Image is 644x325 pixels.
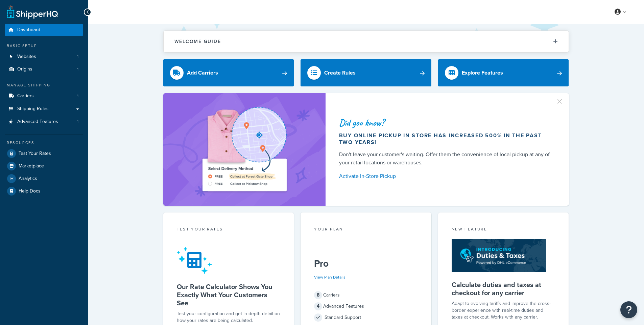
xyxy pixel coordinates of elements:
[183,103,306,196] img: ad-shirt-map-b0359fc47e01cab431d101c4b569394f6a03f54285957d908178d52f29eb9668.png
[438,59,569,86] a: Explore Features
[19,188,41,194] span: Help Docs
[314,291,322,299] span: 8
[324,68,356,78] div: Create Rules
[5,147,83,160] a: Test Your Rates
[314,313,418,322] div: Standard Support
[314,274,345,280] a: View Plan Details
[462,68,503,78] div: Explore Features
[5,160,83,172] a: Marketplace
[5,185,83,197] a: Help Docs
[301,59,431,86] a: Create Rules
[5,90,83,102] li: Carriers
[163,59,294,86] a: Add Carriers
[5,24,83,36] a: Dashboard
[164,31,569,52] button: Welcome Guide
[5,116,83,128] li: Advanced Features
[5,172,83,185] a: Analytics
[5,63,83,76] li: Origins
[452,300,555,321] p: Adapt to evolving tariffs and improve the cross-border experience with real-time duties and taxes...
[77,66,78,72] span: 1
[187,68,218,78] div: Add Carriers
[314,226,418,234] div: Your Plan
[314,302,322,310] span: 4
[77,119,78,125] span: 1
[5,116,83,128] a: Advanced Features1
[19,163,44,169] span: Marketplace
[5,50,83,63] li: Websites
[19,176,37,182] span: Analytics
[5,103,83,115] a: Shipping Rules
[17,93,34,99] span: Carriers
[19,151,51,157] span: Test Your Rates
[17,54,36,60] span: Websites
[77,54,78,60] span: 1
[17,66,32,72] span: Origins
[620,301,637,318] button: Open Resource Center
[452,281,555,297] h5: Calculate duties and taxes at checkout for any carrier
[339,132,553,146] div: Buy online pickup in store has increased 500% in the past two years!
[17,27,40,33] span: Dashboard
[177,283,281,307] h5: Our Rate Calculator Shows You Exactly What Your Customers See
[339,171,553,181] a: Activate In-Store Pickup
[452,226,555,234] div: New Feature
[5,140,83,146] div: Resources
[174,39,221,44] h2: Welcome Guide
[77,93,78,99] span: 1
[5,50,83,63] a: Websites1
[5,82,83,88] div: Manage Shipping
[17,106,49,112] span: Shipping Rules
[177,226,281,234] div: Test your rates
[339,150,553,167] div: Don't leave your customer's waiting. Offer them the convenience of local pickup at any of your re...
[5,90,83,102] a: Carriers1
[314,290,418,300] div: Carriers
[5,43,83,49] div: Basic Setup
[314,258,418,269] h5: Pro
[5,63,83,76] a: Origins1
[314,302,418,311] div: Advanced Features
[339,118,553,127] div: Did you know?
[17,119,58,125] span: Advanced Features
[177,310,281,324] div: Test your configuration and get in-depth detail on how your rates are being calculated.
